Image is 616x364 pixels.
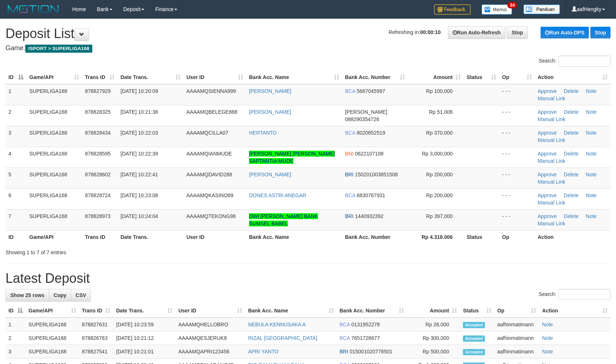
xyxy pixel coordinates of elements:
span: BCA [339,322,350,327]
th: Trans ID [82,230,118,244]
a: Manual Link [538,95,565,101]
td: - - - [499,168,535,188]
th: Action: activate to sort column ascending [539,304,611,318]
td: [DATE] 10:21:12 [113,331,175,345]
span: Accepted [463,335,485,342]
span: [DATE] 10:23:08 [120,192,158,198]
a: Note [586,213,597,219]
a: Manual Link [538,221,565,226]
th: Date Trans.: activate to sort column ascending [113,304,175,318]
span: [DATE] 10:20:09 [120,88,158,94]
a: Note [586,172,597,177]
span: AAAAMQKASINO89 [186,192,233,198]
td: 1 [5,84,26,105]
td: 5 [5,168,26,188]
span: 34 [507,2,517,8]
td: SUPERLIGA168 [26,318,79,331]
th: User ID: activate to sort column ascending [183,71,246,84]
td: - - - [499,188,535,209]
th: Date Trans. [118,230,183,244]
a: [PERSON_NAME] [249,172,291,177]
a: Note [542,322,553,327]
th: ID [5,230,26,244]
a: [PERSON_NAME] [PERSON_NAME] SAPTANTIA MUDE [249,151,335,164]
span: Copy 088290354726 to clipboard [345,116,379,122]
td: SUPERLIGA168 [26,84,82,105]
td: aafhinmatimann [494,331,539,345]
a: Delete [564,213,579,219]
td: SUPERLIGA168 [26,331,79,345]
span: Rp 200,000 [426,172,453,177]
td: Rp 500,000 [407,345,460,359]
td: SUPERLIGA168 [26,188,82,209]
td: 3 [5,126,26,147]
td: [DATE] 10:23:59 [113,318,175,331]
td: AAAAMQHELLOBRO [175,318,245,331]
span: ISPORT > SUPERLIGA168 [25,45,92,53]
a: Approve [538,213,557,219]
a: Delete [564,192,579,198]
a: APRI YANTO [248,349,278,354]
td: 878827541 [79,345,114,359]
th: Bank Acc. Name: activate to sort column ascending [245,304,337,318]
div: Showing 1 to 7 of 7 entries [5,246,251,256]
th: Op: activate to sort column ascending [499,71,535,84]
span: [PERSON_NAME] [345,109,387,115]
th: Action: activate to sort column ascending [535,71,611,84]
a: HERTANTO [249,130,277,136]
th: User ID: activate to sort column ascending [175,304,245,318]
a: Manual Link [538,116,565,122]
span: BRI [339,349,348,354]
h1: Latest Deposit [5,271,611,286]
th: Bank Acc. Name [246,230,342,244]
td: 2 [5,331,26,345]
a: Approve [538,151,557,157]
th: Game/API: activate to sort column ascending [26,304,79,318]
th: ID: activate to sort column descending [5,304,26,318]
span: Rp 51,006 [429,109,453,115]
label: Search: [539,56,611,67]
h4: Game: [5,45,611,52]
span: Accepted [463,349,485,355]
th: Game/API: activate to sort column ascending [26,71,82,84]
td: 878827631 [79,318,114,331]
span: [DATE] 10:22:39 [120,151,158,157]
th: Amount: activate to sort column ascending [407,304,460,318]
span: AAAAMQDAVID288 [186,172,232,177]
a: DONES ASTRI ANEGAR [249,192,306,198]
span: Copy 5667045997 to clipboard [357,88,385,94]
span: Rp 100,000 [426,88,453,94]
span: [DATE] 10:21:38 [120,109,158,115]
span: Rp 397,000 [426,213,453,219]
img: MOTION_logo.png [5,4,61,15]
span: Copy 7651728677 to clipboard [351,335,380,341]
span: BRI [345,213,353,219]
a: Approve [538,172,557,177]
td: SUPERLIGA168 [26,209,82,230]
a: Approve [538,192,557,198]
a: Show 25 rows [5,289,49,301]
span: Rp 3,000,000 [422,151,453,157]
label: Search: [539,289,611,300]
span: Copy 1440932392 to clipboard [355,213,383,219]
th: ID: activate to sort column descending [5,71,26,84]
a: [PERSON_NAME] [249,109,291,115]
td: 6 [5,188,26,209]
a: Note [586,192,597,198]
th: Bank Acc. Number: activate to sort column ascending [342,71,408,84]
td: - - - [499,209,535,230]
a: Copy [49,289,71,301]
input: Search: [559,56,611,67]
td: - - - [499,147,535,168]
td: 878826763 [79,331,114,345]
span: BCA [345,88,355,94]
a: Delete [564,151,579,157]
th: Status: activate to sort column ascending [464,71,499,84]
h1: Deposit List [5,26,611,41]
img: Button%20Memo.svg [482,4,512,15]
span: Show 25 rows [10,292,44,298]
span: Copy 150201003851508 to clipboard [355,172,398,177]
span: AAAAMQSIENNA999 [186,88,236,94]
a: Manual Link [538,179,565,185]
a: Note [586,130,597,136]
